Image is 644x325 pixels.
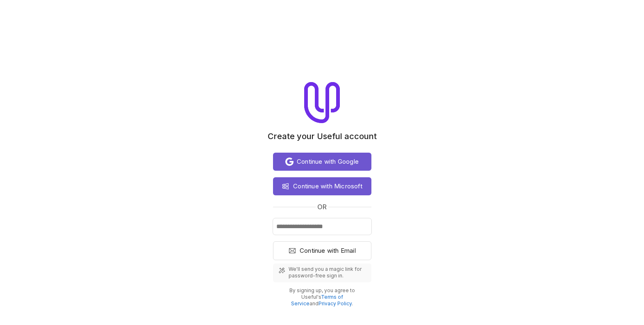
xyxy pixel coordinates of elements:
a: Privacy Policy [319,300,352,307]
span: Continue with Microsoft [293,181,362,191]
a: Terms of Service [291,294,343,307]
h1: Create your Useful account [268,131,377,141]
span: or [317,202,327,212]
span: Continue with Google [297,157,359,167]
span: Continue with Email [300,246,356,256]
button: Continue with Google [273,153,371,171]
button: Continue with Email [273,241,371,260]
input: Email [273,218,371,235]
span: We'll send you a magic link for password-free sign in. [289,266,366,279]
button: Continue with Microsoft [273,177,371,195]
p: By signing up, you agree to Useful's and . [280,287,365,307]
